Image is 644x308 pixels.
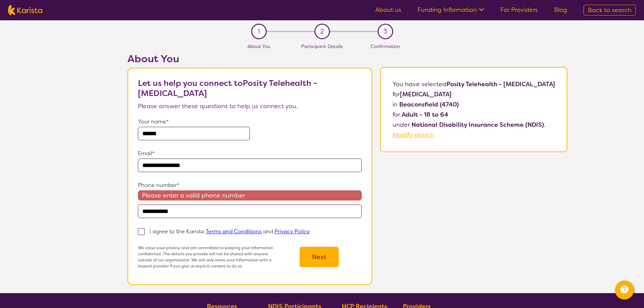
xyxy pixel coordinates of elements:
p: under . [392,120,555,130]
a: Terms and Conditions [206,228,262,235]
p: Please answer these questions to help us connect you. [138,101,362,111]
img: Karista logo [8,5,42,15]
span: About You [247,43,270,49]
p: Phone number* [138,180,362,190]
a: About us [375,6,401,14]
b: Posity Telehealth - [MEDICAL_DATA] [447,80,555,88]
b: Adult - 18 to 64 [402,111,448,119]
a: Privacy Policy [275,228,310,235]
a: For Providers [500,6,538,14]
b: Beaconsfield (4740) [399,100,459,109]
a: Funding Information [418,6,484,14]
button: Channel Menu [615,281,634,300]
span: Back to search [588,6,631,14]
b: National Disability Insurance Scheme (NDIS) [411,121,544,129]
p: for [392,89,555,99]
a: Back to search [583,5,636,16]
button: Next [300,247,339,267]
p: We value your privacy and are committed to keeping your information confidential. The details you... [138,245,277,269]
p: You have selected [392,79,555,140]
p: Email* [138,148,362,159]
p: Your name* [138,117,362,127]
a: Blog [554,6,567,14]
b: [MEDICAL_DATA] [400,90,452,98]
span: 3 [383,26,387,37]
h2: About You [127,53,372,65]
span: Confirmation [371,43,400,49]
b: Let us help you connect to Posity Telehealth - [MEDICAL_DATA] [138,78,317,99]
p: in [392,99,555,110]
span: 2 [320,26,324,37]
p: for [392,110,555,120]
a: Modify search [392,131,434,139]
p: I agree to the Karista and [149,228,310,235]
span: 1 [258,26,260,37]
span: Please enter a valid phone number [138,190,362,200]
span: Participant Details [301,43,343,49]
